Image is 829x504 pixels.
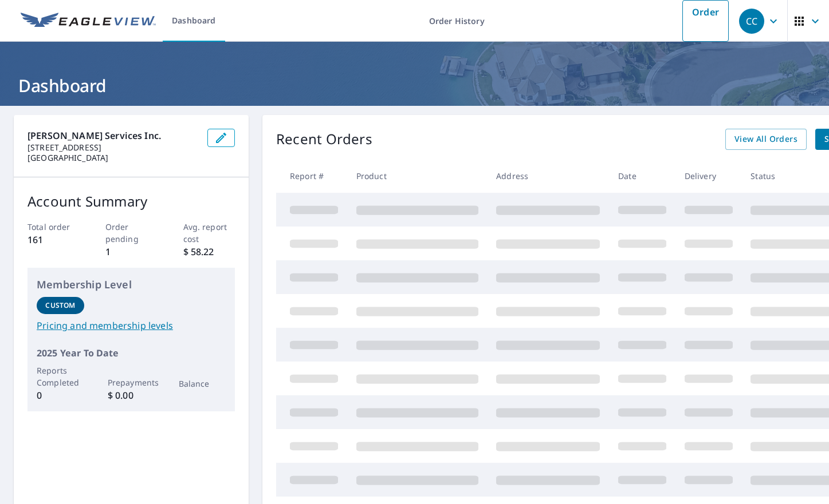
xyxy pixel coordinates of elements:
th: Address [487,159,609,193]
p: Balance [179,378,226,390]
div: CC [739,9,764,34]
p: Custom [45,300,75,311]
p: 0 [37,388,84,402]
p: [STREET_ADDRESS] [27,142,198,153]
h1: Dashboard [14,74,815,97]
p: $ 0.00 [108,388,155,402]
p: Order pending [105,221,158,245]
p: $ 58.22 [183,245,235,259]
th: Delivery [675,159,742,193]
p: [GEOGRAPHIC_DATA] [27,153,198,163]
th: Date [609,159,675,193]
p: 1 [105,245,158,259]
p: 2025 Year To Date [37,346,226,360]
p: Membership Level [37,277,226,292]
p: Avg. report cost [183,221,235,245]
p: [PERSON_NAME] Services Inc. [27,129,198,142]
a: Pricing and membership levels [37,319,226,332]
p: Account Summary [27,191,235,212]
img: EV Logo [21,13,156,30]
th: Product [347,159,488,193]
p: Reports Completed [37,364,84,388]
p: Total order [27,221,80,233]
p: 161 [27,233,80,247]
p: Recent Orders [276,129,372,150]
th: Report # [276,159,347,193]
a: View All Orders [725,129,807,150]
span: View All Orders [734,132,797,146]
p: Prepayments [108,376,155,388]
